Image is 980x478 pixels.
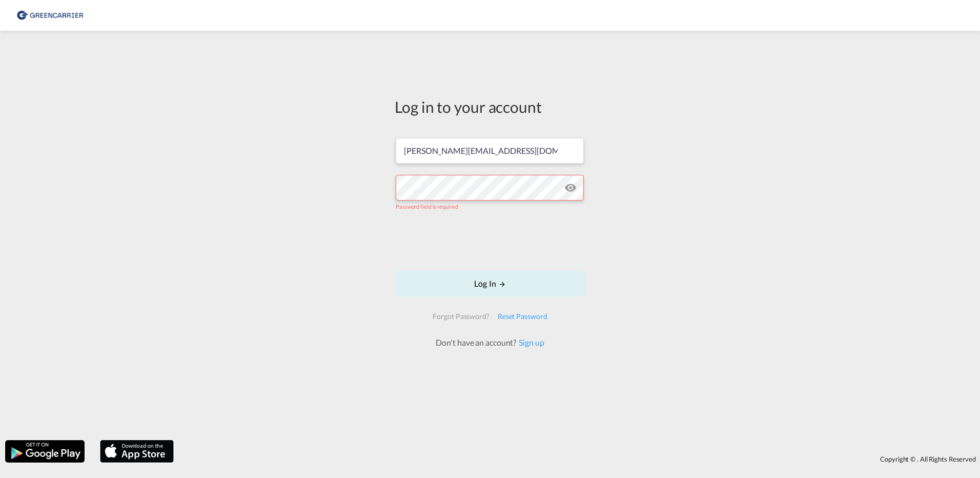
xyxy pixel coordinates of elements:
[412,221,568,261] iframe: reCAPTCHA
[516,337,544,347] a: Sign up
[4,439,86,464] img: google.png
[564,182,577,194] md-icon: icon-eye-off
[424,337,555,348] div: Don't have an account?
[494,307,552,326] div: Reset Password
[396,138,584,164] input: Enter email/phone number
[428,307,493,326] div: Forgot Password?
[15,4,85,27] img: 8cf206808afe11efa76fcd1e3d746489.png
[179,450,980,468] div: Copyright © . All Rights Reserved
[99,439,175,464] img: apple.png
[396,203,458,210] span: Password field is required
[395,271,585,296] button: LOGIN
[395,96,585,117] div: Log in to your account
